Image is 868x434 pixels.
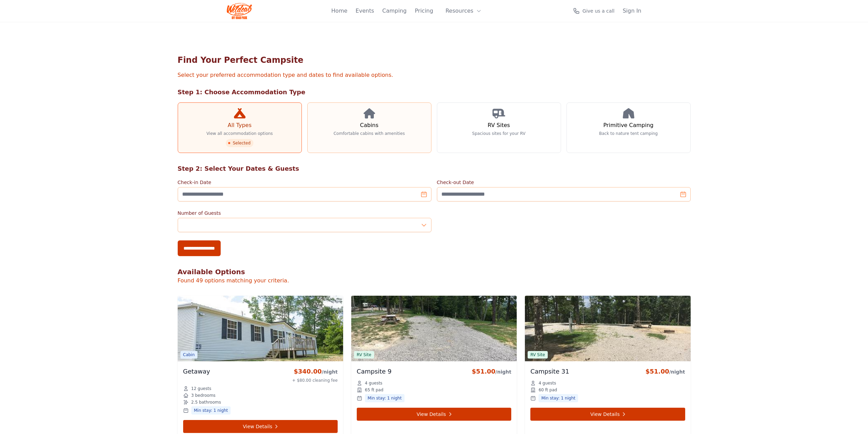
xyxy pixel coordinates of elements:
[539,380,556,386] span: 4 guests
[356,7,374,15] a: Events
[441,4,486,18] button: Resources
[415,7,433,15] a: Pricing
[178,71,691,79] p: Select your preferred accommodation type and dates to find available options.
[437,179,691,186] label: Check-out Date
[180,351,197,359] span: Cabin
[599,131,658,136] p: Back to nature tent camping
[191,406,231,415] span: Min stay: 1 night
[357,367,392,376] h3: Campsite 9
[331,7,347,15] a: Home
[183,367,210,376] h3: Getaway
[669,369,685,375] span: /night
[530,408,685,421] a: View Details
[530,367,569,376] h3: Campsite 31
[178,296,343,361] img: Getaway
[382,7,407,15] a: Camping
[178,277,691,285] p: Found 49 options matching your criteria.
[365,387,383,393] span: 65 ft pad
[191,393,216,398] span: 3 bedrooms
[365,380,382,386] span: 4 guests
[528,351,548,359] span: RV Site
[183,420,338,433] a: View Details
[227,121,251,129] h3: All Types
[334,131,405,136] p: Comfortable cabins with amenities
[226,139,253,147] span: Selected
[178,87,691,97] h2: Step 1: Choose Accommodation Type
[357,408,511,421] a: View Details
[292,367,338,376] div: $340.00
[351,296,517,361] img: Campsite 9
[178,210,431,216] label: Number of Guests
[292,378,338,383] div: + $80.00 cleaning fee
[206,131,273,136] p: View all accommodation options
[472,131,525,136] p: Spacious sites for your RV
[623,7,642,15] a: Sign In
[365,394,404,402] span: Min stay: 1 night
[603,121,653,129] h3: Primitive Camping
[178,164,691,173] h2: Step 2: Select Your Dates & Guests
[573,8,615,14] a: Give us a call
[354,351,374,359] span: RV Site
[307,102,431,153] a: Cabins Comfortable cabins with amenities
[191,386,211,391] span: 12 guests
[645,367,685,376] div: $51.00
[583,8,615,14] span: Give us a call
[178,102,302,153] a: All Types View all accommodation options Selected
[322,369,338,375] span: /night
[472,367,511,376] div: $51.00
[437,102,561,153] a: RV Sites Spacious sites for your RV
[227,3,252,19] img: Wildcat Logo
[191,400,221,405] span: 2.5 bathrooms
[178,179,431,186] label: Check-in Date
[539,387,557,393] span: 60 ft pad
[539,394,578,402] span: Min stay: 1 night
[525,296,690,361] img: Campsite 31
[496,369,512,375] span: /night
[178,267,691,277] h2: Available Options
[488,121,510,129] h3: RV Sites
[567,102,691,153] a: Primitive Camping Back to nature tent camping
[360,121,378,129] h3: Cabins
[178,55,691,66] h1: Find Your Perfect Campsite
